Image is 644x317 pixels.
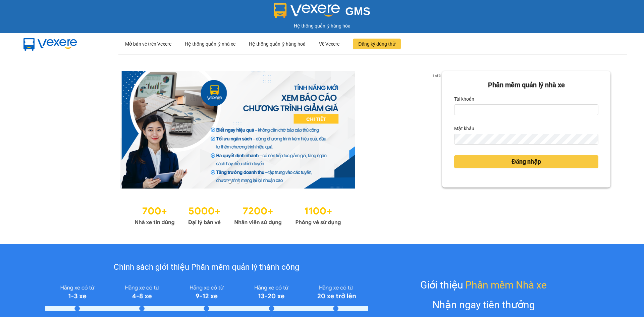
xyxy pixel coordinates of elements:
li: slide item 1 [228,180,231,183]
img: Statistics.png [135,202,341,227]
div: Giới thiệu [420,277,547,293]
button: previous slide / item [34,71,43,189]
span: Phần mềm Nhà xe [465,277,547,293]
div: Hệ thống quản lý hàng hóa [2,22,642,30]
input: Mật khẩu [454,134,598,145]
div: Phần mềm quản lý nhà xe [454,80,598,90]
button: next slide / item [433,71,442,189]
div: Hệ thống quản lý nhà xe [185,33,235,55]
label: Mật khẩu [454,123,474,134]
a: GMS [274,10,371,15]
label: Tài khoản [454,94,474,104]
button: Đăng ký dùng thử [353,39,401,49]
img: mbUUG5Q.png [17,33,84,55]
span: Đăng nhập [512,157,541,166]
input: Tài khoản [454,104,598,115]
div: Chính sách giới thiệu Phần mềm quản lý thành công [45,261,368,274]
img: logo 2 [274,3,340,18]
span: GMS [345,5,370,17]
div: Mở bán vé trên Vexere [125,33,171,55]
div: Hệ thống quản lý hàng hoá [249,33,306,55]
div: Về Vexere [319,33,339,55]
li: slide item 2 [236,180,239,183]
div: Nhận ngay tiền thưởng [432,297,535,313]
p: 1 of 3 [430,71,442,80]
span: Đăng ký dùng thử [358,40,395,48]
button: Đăng nhập [454,155,598,168]
li: slide item 3 [245,180,247,183]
